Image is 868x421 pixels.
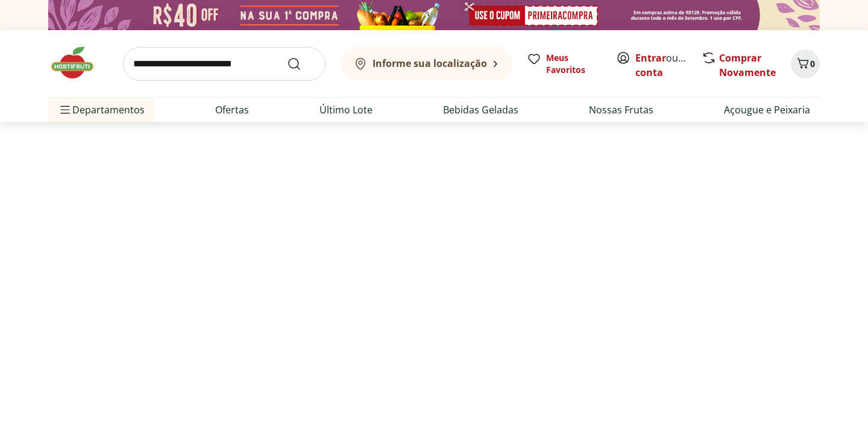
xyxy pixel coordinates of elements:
a: Açougue e Peixaria [724,103,810,117]
button: Informe sua localização [340,47,512,81]
a: Ofertas [215,103,249,117]
span: Meus Favoritos [546,52,602,76]
b: Informe sua localização [373,57,487,70]
a: Criar conta [635,51,702,79]
a: Bebidas Geladas [443,103,518,117]
span: ou [635,51,689,80]
a: Nossas Frutas [589,103,653,117]
button: Submit Search [287,57,316,71]
img: Hortifruti [48,45,108,81]
a: Comprar Novamente [719,51,776,79]
span: 0 [810,58,815,69]
span: Departamentos [58,95,145,124]
a: Último Lote [319,103,373,117]
button: Menu [58,95,72,124]
a: Meus Favoritos [527,52,602,76]
button: Carrinho [791,49,820,78]
input: search [123,47,325,81]
a: Entrar [635,51,666,65]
